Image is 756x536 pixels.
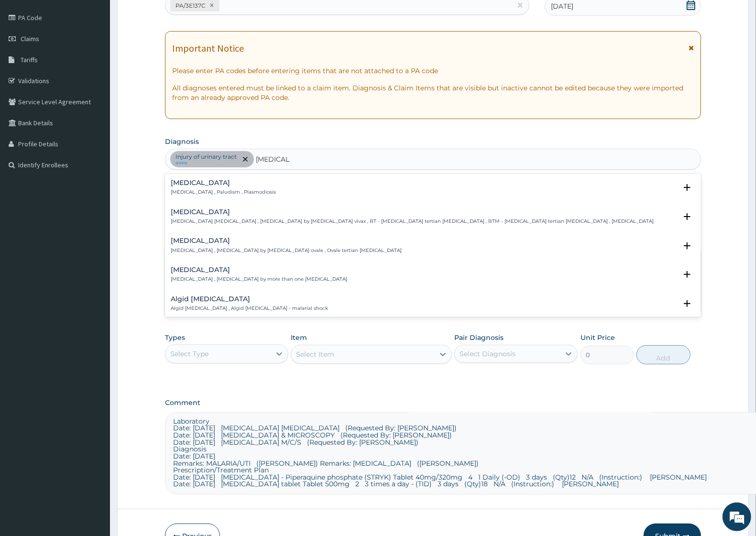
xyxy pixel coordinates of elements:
[551,1,573,11] span: [DATE]
[172,83,694,102] p: All diagnoses entered must be linked to a claim item. Diagnosis & Claim Items that are visible bu...
[291,333,307,342] label: Item
[5,261,182,295] textarea: Type your message and hit 'Enter'
[681,269,693,280] i: open select status
[175,153,237,161] p: Injury of urinary tract
[165,334,185,342] label: Types
[636,345,690,364] button: Add
[170,349,208,359] div: Select Type
[171,237,402,244] h4: [MEDICAL_DATA]
[157,5,180,28] div: Minimize live chat window
[21,34,39,43] span: Claims
[171,247,402,254] p: [MEDICAL_DATA] , [MEDICAL_DATA] by [MEDICAL_DATA] ovale , Ovale tertian [MEDICAL_DATA]
[681,240,693,252] i: open select status
[171,276,347,283] p: [MEDICAL_DATA] , [MEDICAL_DATA] by more than one [MEDICAL_DATA]
[171,295,328,303] h4: Algid [MEDICAL_DATA]
[171,179,276,186] h4: [MEDICAL_DATA]
[681,298,693,309] i: open select status
[581,333,615,342] label: Unit Price
[681,182,693,193] i: open select status
[172,43,244,54] h1: Important Notice
[171,208,654,216] h4: [MEDICAL_DATA]
[21,55,38,64] span: Tariffs
[171,305,328,312] p: Algid [MEDICAL_DATA] , Algid [MEDICAL_DATA] - malarial shock
[55,120,132,217] span: We're online!
[460,349,515,359] div: Select Diagnosis
[172,66,694,76] p: Please enter PA codes before entering items that are not attached to a PA code
[165,399,701,407] label: Comment
[171,218,654,225] p: [MEDICAL_DATA] [MEDICAL_DATA] , [MEDICAL_DATA] by [MEDICAL_DATA] vivax , BT - [MEDICAL_DATA] tert...
[50,54,161,66] div: Chat with us now
[18,48,39,72] img: d_794563401_company_1708531726252_794563401
[171,189,276,196] p: [MEDICAL_DATA] , Paludism , Plasmodiosis
[241,155,250,164] span: remove selection option
[165,137,199,146] label: Diagnosis
[171,266,347,273] h4: [MEDICAL_DATA]
[454,333,504,342] label: Pair Diagnosis
[681,211,693,222] i: open select status
[175,161,237,165] small: query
